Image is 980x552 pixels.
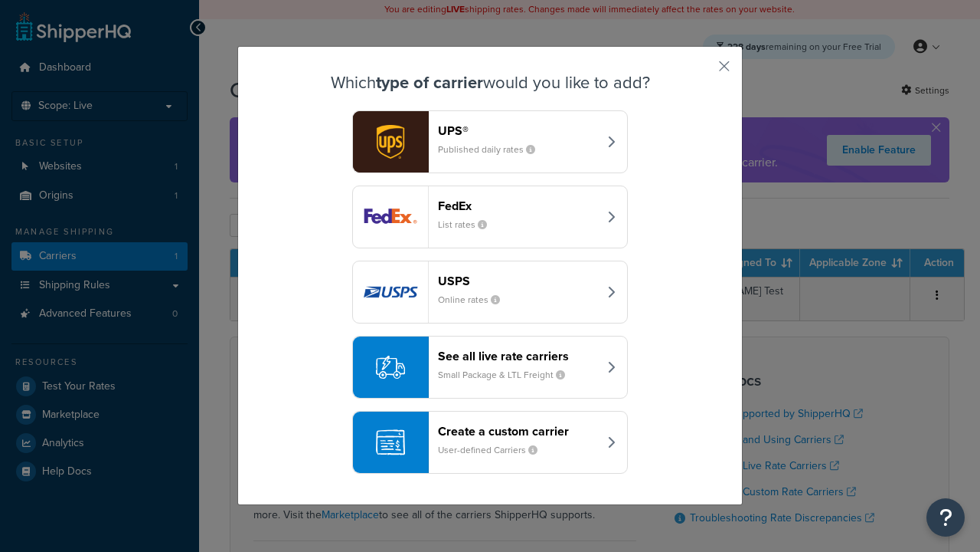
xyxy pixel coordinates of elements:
header: Create a custom carrier [438,424,598,439]
header: UPS® [438,123,598,138]
small: Small Package & LTL Freight [438,368,577,382]
h3: Which would you like to add? [276,74,704,92]
img: fedEx logo [353,186,428,248]
header: USPS [438,274,598,288]
img: icon-carrier-custom-c93b8a24.svg [376,428,405,457]
button: fedEx logoFedExList rates [352,186,628,248]
img: usps logo [353,261,428,323]
button: See all live rate carriersSmall Package & LTL Freight [352,336,628,399]
button: usps logoUSPSOnline rates [352,261,628,324]
small: Published daily rates [438,143,547,156]
header: See all live rate carriers [438,349,598,363]
button: Create a custom carrierUser-defined Carriers [352,411,628,474]
strong: type of carrier [376,70,483,95]
small: Online rates [438,293,512,307]
button: Open Resource Center [926,498,965,537]
small: User-defined Carriers [438,443,550,457]
img: icon-carrier-liverate-becf4550.svg [376,353,405,382]
small: List rates [438,218,499,232]
header: FedEx [438,199,598,213]
button: ups logoUPS®Published daily rates [352,110,628,173]
img: ups logo [353,111,428,172]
